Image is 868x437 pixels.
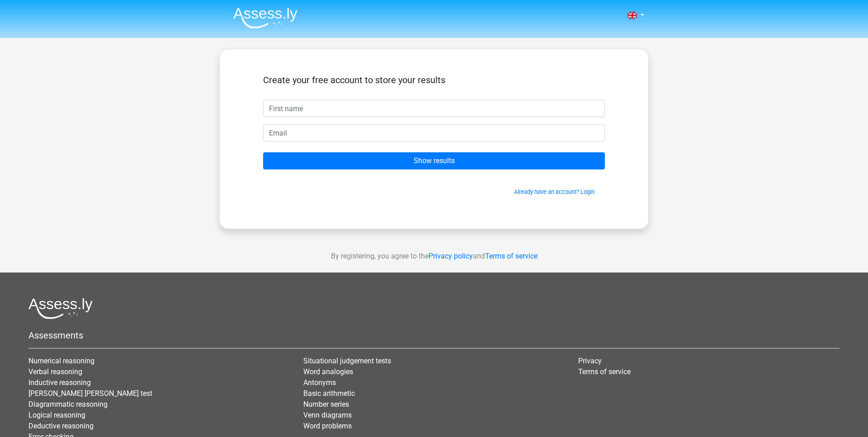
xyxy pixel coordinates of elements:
[303,357,391,365] a: Situational judgement tests
[233,7,297,28] img: Assessly
[578,357,602,365] a: Privacy
[28,411,85,419] a: Logical reasoning
[28,422,94,430] a: Deductive reasoning
[28,367,82,376] a: Verbal reasoning
[28,400,108,409] a: Diagrammatic reasoning
[303,411,352,419] a: Venn diagrams
[28,330,840,341] h5: Assessments
[28,357,94,365] a: Numerical reasoning
[303,422,352,430] a: Word problems
[303,367,353,376] a: Word analogies
[303,378,336,387] a: Antonyms
[28,389,152,398] a: [PERSON_NAME] [PERSON_NAME] test
[263,152,605,169] input: Show results
[28,298,93,319] img: Assessly logo
[263,124,605,141] input: Email
[303,389,355,398] a: Basic arithmetic
[485,252,538,260] a: Terms of service
[28,378,91,387] a: Inductive reasoning
[263,100,605,117] input: First name
[303,400,349,409] a: Number series
[429,252,473,260] a: Privacy policy
[514,188,594,195] a: Already have an account? Login
[578,367,631,376] a: Terms of service
[263,75,605,85] h5: Create your free account to store your results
